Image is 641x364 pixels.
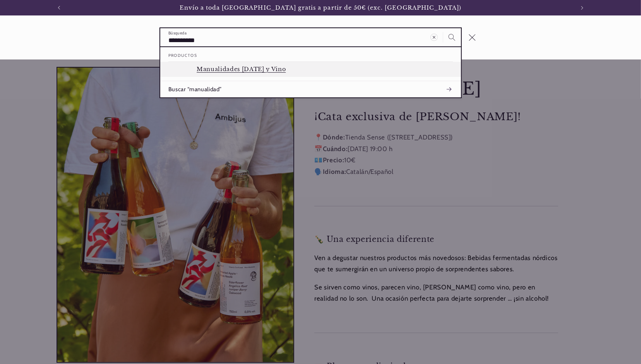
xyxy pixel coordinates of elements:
[463,29,481,46] button: Cerrar
[180,4,462,11] span: Envío a toda [GEOGRAPHIC_DATA] gratis a partir de 50€ (exc. [GEOGRAPHIC_DATA])
[197,66,453,73] p: Manualidades [DATE] y Vino
[443,28,461,46] button: Búsqueda
[425,28,443,46] button: Borrar término de búsqueda
[168,85,222,93] span: Buscar “manualidad”
[160,62,461,77] a: Manualidades [DATE] y Vino
[168,47,453,61] h2: Productos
